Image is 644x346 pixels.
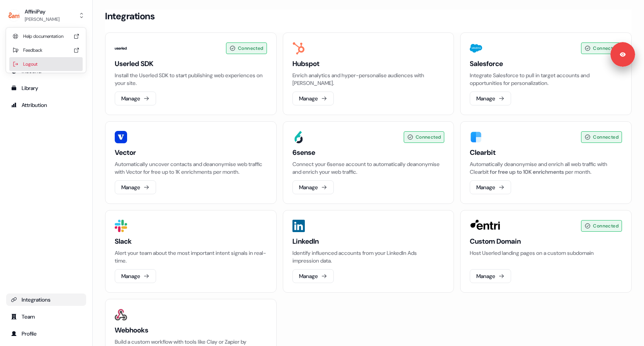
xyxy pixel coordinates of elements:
button: AffiniPay[PERSON_NAME] [6,6,86,25]
div: Logout [9,57,83,71]
div: [PERSON_NAME] [25,15,59,23]
div: AffiniPay [25,8,59,15]
div: Help documentation [9,29,83,43]
div: AffiniPay[PERSON_NAME] [6,28,86,73]
div: Feedback [9,43,83,57]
